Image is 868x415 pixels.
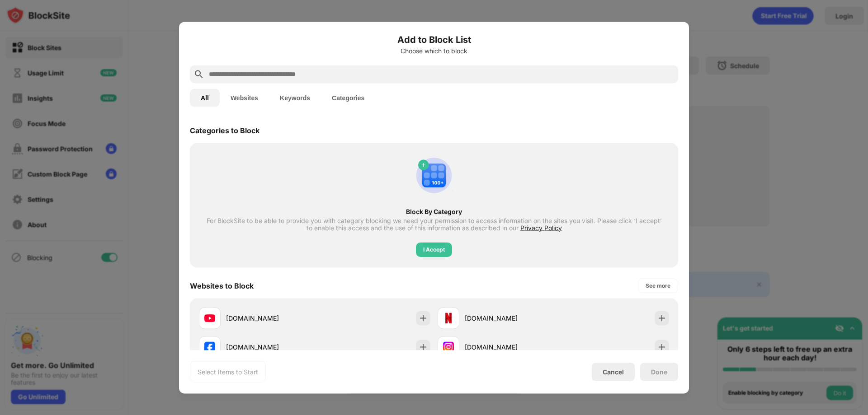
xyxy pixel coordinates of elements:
[321,89,375,107] button: Categories
[603,368,624,376] div: Cancel
[206,208,662,215] div: Block By Category
[190,126,259,135] div: Categories to Block
[443,341,454,352] img: favicons
[465,342,553,352] div: [DOMAIN_NAME]
[204,341,215,352] img: favicons
[206,217,662,231] div: For BlockSite to be able to provide you with category blocking we need your permission to access ...
[226,342,315,352] div: [DOMAIN_NAME]
[651,368,667,375] div: Done
[465,313,553,323] div: [DOMAIN_NAME]
[193,69,204,79] img: search.svg
[190,281,254,290] div: Websites to Block
[226,313,315,323] div: [DOMAIN_NAME]
[646,281,670,290] div: See more
[412,154,456,197] img: category-add.svg
[220,89,269,107] button: Websites
[190,33,678,46] h6: Add to Block List
[190,89,220,107] button: All
[520,224,562,231] span: Privacy Policy
[443,312,454,323] img: favicons
[423,245,445,254] div: I Accept
[204,312,215,323] img: favicons
[190,47,678,54] div: Choose which to block
[198,367,258,376] div: Select Items to Start
[269,89,321,107] button: Keywords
